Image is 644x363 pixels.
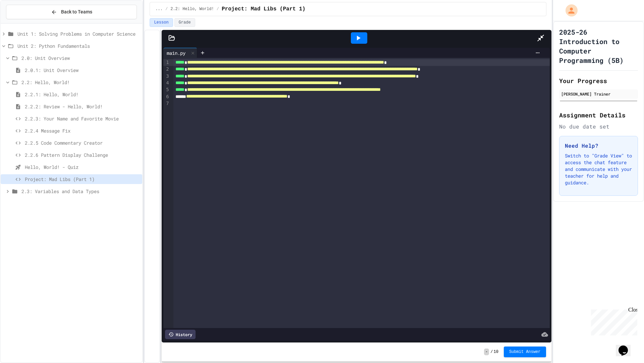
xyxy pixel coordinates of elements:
span: Back to Teams [61,8,92,15]
button: Back to Teams [6,5,137,19]
div: main.py [163,49,189,57]
iframe: chat widget [588,307,637,335]
h2: Your Progress [559,76,638,85]
div: My Account [558,3,579,18]
span: Hello, World! - Quiz [25,164,140,171]
span: 2.2: Hello, World! [170,6,214,12]
div: 3 [163,73,170,80]
div: 2 [163,66,170,73]
span: / [217,6,219,12]
span: 2.0.1: Unit Overview [25,67,140,74]
span: / [490,349,493,355]
button: Grade [174,18,195,27]
p: Switch to "Grade View" to access the chat feature and communicate with your teacher for help and ... [565,152,633,186]
button: Lesson [150,18,173,27]
span: 2.2.5 Code Commentary Creator [25,139,140,146]
div: [PERSON_NAME] Trainer [561,91,636,97]
div: History [165,330,196,339]
span: - [484,349,489,355]
span: Unit 1: Solving Problems in Computer Science [17,30,140,37]
div: main.py [163,48,197,58]
div: Chat with us now!Close [3,3,46,43]
div: 4 [163,80,170,86]
div: 5 [163,86,170,93]
span: ... [155,6,163,12]
h3: Need Help? [565,142,633,150]
span: Project: Mad Libs (Part 1) [222,5,306,13]
span: 2.2: Hello, World! [21,79,140,86]
span: Unit 2: Python Fundamentals [17,42,140,49]
div: No due date set [559,122,638,131]
span: 2.2.2: Review - Hello, World! [25,103,140,110]
span: 2.2.4 Message Fix [25,127,140,134]
iframe: chat widget [616,336,637,356]
span: Submit Answer [509,349,541,355]
span: 2.2.1: Hello, World! [25,91,140,98]
button: Submit Answer [504,347,546,357]
span: Project: Mad Libs (Part 1) [25,176,140,183]
span: 2.0: Unit Overview [21,55,140,62]
div: 1 [163,59,170,66]
span: 2.2.6 Pattern Display Challenge [25,151,140,158]
span: 2.2.3: Your Name and Favorite Movie [25,115,140,122]
span: / [165,6,168,12]
div: 6 [163,94,170,100]
h1: 2025-26 Introduction to Computer Programming (5B) [559,27,638,65]
span: 10 [493,349,498,355]
h2: Assignment Details [559,110,638,120]
span: 2.3: Variables and Data Types [21,188,140,195]
div: 7 [163,100,170,107]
